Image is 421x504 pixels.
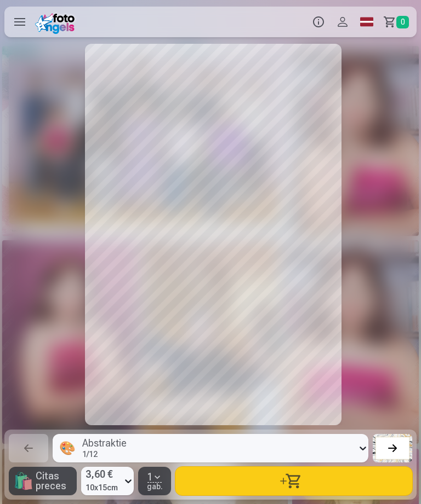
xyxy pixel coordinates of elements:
[355,7,379,37] a: Global
[396,16,409,28] span: 0
[59,439,76,457] div: 🎨
[9,467,77,495] button: 🛍Citas preces
[82,438,127,448] div: Abstraktie
[331,7,355,37] button: Profils
[147,472,153,482] span: 1
[86,467,118,482] span: 3,60 €
[306,7,331,37] button: Info
[138,467,171,495] button: 1gab.
[86,482,118,493] span: 10x15cm
[13,471,33,491] span: 🛍
[36,471,72,491] span: Citas preces
[82,450,127,458] div: 1 / 12
[147,483,163,490] span: gab.
[35,10,78,34] img: /fa1
[379,7,417,37] a: Grozs0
